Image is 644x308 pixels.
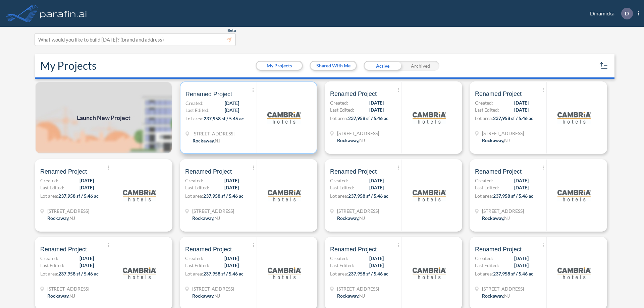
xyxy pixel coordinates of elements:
[40,255,58,262] span: Created:
[203,271,244,276] span: 237,958 sf / 5.46 ac
[504,293,510,299] span: NJ
[311,62,356,70] button: Shared With Me
[185,116,204,121] span: Lot area:
[227,28,236,33] span: Beta
[475,271,493,276] span: Lot area:
[40,193,58,199] span: Lot area:
[514,184,529,191] span: [DATE]
[58,271,99,276] span: 237,958 sf / 5.46 ac
[330,271,348,276] span: Lot area:
[330,184,354,191] span: Last Edited:
[224,177,239,184] span: [DATE]
[369,262,384,269] span: [DATE]
[475,255,493,262] span: Created:
[475,245,522,253] span: Renamed Project
[337,214,365,222] div: Rockaway, NJ
[330,168,377,176] span: Renamed Project
[514,255,529,262] span: [DATE]
[47,207,89,214] span: 321 Mt Hope Ave
[40,245,87,253] span: Renamed Project
[364,61,401,71] div: Active
[493,193,533,199] span: 237,958 sf / 5.46 ac
[475,90,522,98] span: Renamed Project
[47,292,75,299] div: Rockaway, NJ
[330,262,354,269] span: Last Edited:
[482,285,524,292] span: 321 Mt Hope Ave
[330,115,348,121] span: Lot area:
[514,177,529,184] span: [DATE]
[225,107,239,114] span: [DATE]
[580,8,639,19] div: Dinamicka
[40,262,64,269] span: Last Edited:
[348,193,388,199] span: 237,958 sf / 5.46 ac
[268,179,301,212] img: logo
[369,177,384,184] span: [DATE]
[482,293,504,299] span: Rockaway ,
[337,215,359,221] span: Rockaway ,
[348,115,388,121] span: 237,958 sf / 5.46 ac
[330,255,348,262] span: Created:
[224,184,239,191] span: [DATE]
[79,255,94,262] span: [DATE]
[185,177,203,184] span: Created:
[192,285,234,292] span: 321 Mt Hope Ave
[79,184,94,191] span: [DATE]
[337,137,359,143] span: Rockaway ,
[123,179,156,212] img: logo
[504,215,510,221] span: NJ
[40,59,97,72] h2: My Projects
[482,214,510,222] div: Rockaway, NJ
[185,245,232,253] span: Renamed Project
[47,215,69,221] span: Rockaway ,
[40,168,87,176] span: Renamed Project
[413,101,446,134] img: logo
[330,193,348,199] span: Lot area:
[330,99,348,106] span: Created:
[69,293,75,299] span: NJ
[185,100,204,107] span: Created:
[330,245,377,253] span: Renamed Project
[337,137,365,144] div: Rockaway, NJ
[475,168,522,176] span: Renamed Project
[39,7,88,20] img: logo
[413,256,446,290] img: logo
[185,262,209,269] span: Last Edited:
[47,214,75,222] div: Rockaway, NJ
[514,106,529,113] span: [DATE]
[348,271,388,276] span: 237,958 sf / 5.46 ac
[69,215,75,221] span: NJ
[359,215,365,221] span: NJ
[185,271,203,276] span: Lot area:
[192,292,220,299] div: Rockaway, NJ
[557,101,591,134] img: logo
[557,179,591,212] img: logo
[185,90,232,98] span: Renamed Project
[47,293,69,299] span: Rockaway ,
[514,99,529,106] span: [DATE]
[337,130,379,137] span: 321 Mt Hope Ave
[185,107,210,114] span: Last Edited:
[192,214,220,222] div: Rockaway, NJ
[482,137,504,143] span: Rockaway ,
[514,262,529,269] span: [DATE]
[193,130,234,137] span: 321 Mt Hope Ave
[330,177,348,184] span: Created:
[359,293,365,299] span: NJ
[625,10,629,16] p: D
[330,90,377,98] span: Renamed Project
[79,262,94,269] span: [DATE]
[413,179,446,212] img: logo
[475,184,499,191] span: Last Edited:
[224,262,239,269] span: [DATE]
[123,256,156,290] img: logo
[77,113,130,122] span: Launch New Project
[337,285,379,292] span: 321 Mt Hope Ave
[330,106,354,113] span: Last Edited:
[475,99,493,106] span: Created:
[35,81,172,154] a: Launch New Project
[268,256,301,290] img: logo
[215,138,220,143] span: NJ
[475,106,499,113] span: Last Edited:
[185,193,203,199] span: Lot area:
[40,184,64,191] span: Last Edited:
